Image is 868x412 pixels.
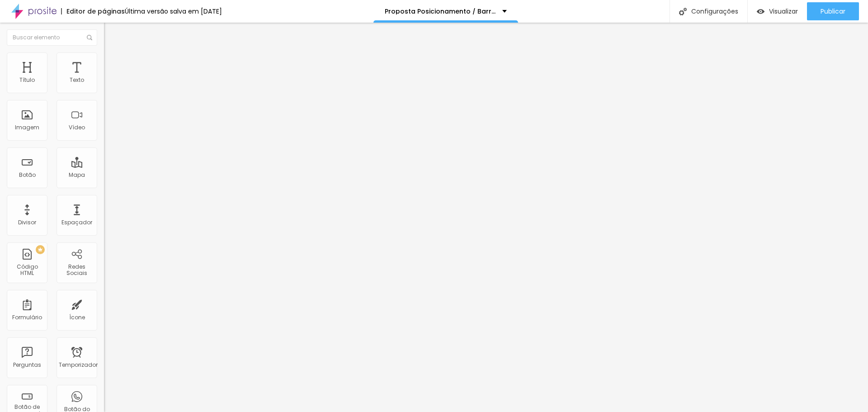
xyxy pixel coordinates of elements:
[19,76,35,84] font: Título
[69,123,85,131] font: Vídeo
[821,7,845,16] font: Publicar
[19,171,36,179] font: Botão
[61,218,92,226] font: Espaçador
[69,171,85,179] font: Mapa
[807,2,859,20] button: Publicar
[679,8,687,15] img: Ícone
[104,23,868,412] iframe: Editor
[7,29,97,46] input: Buscar elemento
[18,218,36,226] font: Divisor
[13,361,41,369] font: Perguntas
[59,361,98,369] font: Temporizador
[70,76,84,84] font: Texto
[757,8,764,15] img: view-1.svg
[125,7,222,16] font: Última versão salva em [DATE]
[87,35,92,40] img: Ícone
[66,7,125,16] font: Editor de páginas
[17,263,38,277] font: Código HTML
[385,7,528,16] font: Proposta Posicionamento / Barra da Tijuca
[691,7,738,16] font: Configurações
[15,123,39,131] font: Imagem
[769,7,798,16] font: Visualizar
[748,2,807,20] button: Visualizar
[69,313,85,321] font: Ícone
[12,313,42,321] font: Formulário
[66,263,87,277] font: Redes Sociais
